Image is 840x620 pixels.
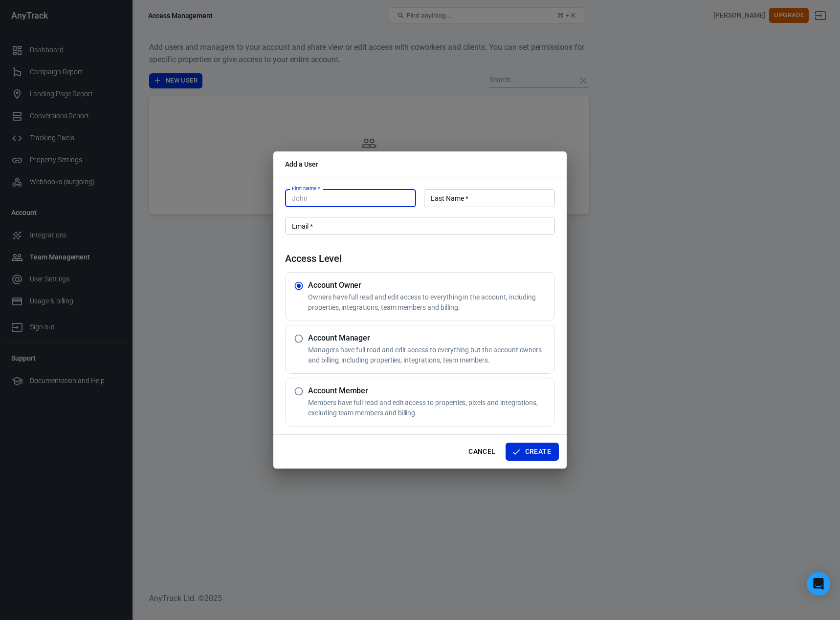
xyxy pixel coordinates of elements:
div: Open Intercom Messenger [807,572,830,596]
h2: Add a User [273,151,567,177]
p: Managers have full read and edit access to everything but the account owners and billing, includi... [308,345,551,365]
input: Doe [424,189,555,207]
h4: Access Level [285,253,555,264]
input: john.doe@work.com [285,217,555,235]
p: Owners have full read and edit access to everything in the account, including properties, integra... [308,292,551,313]
button: Cancel [464,443,499,461]
h5: Account Owner [308,280,551,290]
input: John [285,189,416,207]
h5: Account Member [308,386,551,396]
button: Create [506,443,559,461]
label: First Name [292,185,320,192]
h5: Account Manager [308,333,551,343]
p: Members have full read and edit access to properties, pixels and integrations, excluding team mem... [308,398,551,418]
